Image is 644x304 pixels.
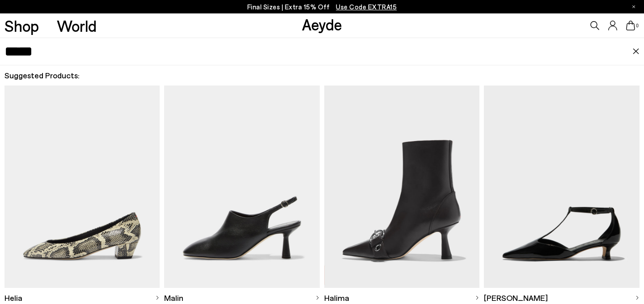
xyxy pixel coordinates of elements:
span: 0 [635,23,640,28]
span: Helia [4,292,22,304]
a: Shop [4,18,39,34]
span: Malin [164,292,183,304]
img: Descriptive text [4,86,160,287]
img: svg%3E [315,295,320,300]
p: Final Sizes | Extra 15% Off [247,1,397,13]
img: svg%3E [475,295,479,300]
img: Descriptive text [164,86,320,287]
a: Aeyde [302,15,342,34]
a: 0 [626,21,635,30]
span: Halima [324,292,349,304]
img: Descriptive text [324,86,480,287]
img: close.svg [632,48,640,55]
h2: Suggested Products: [4,70,640,81]
a: World [57,18,97,34]
img: svg%3E [635,295,640,300]
img: Descriptive text [484,86,640,287]
img: svg%3E [155,295,160,300]
span: [PERSON_NAME] [484,292,548,304]
span: Navigate to /collections/ss25-final-sizes [336,3,397,11]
